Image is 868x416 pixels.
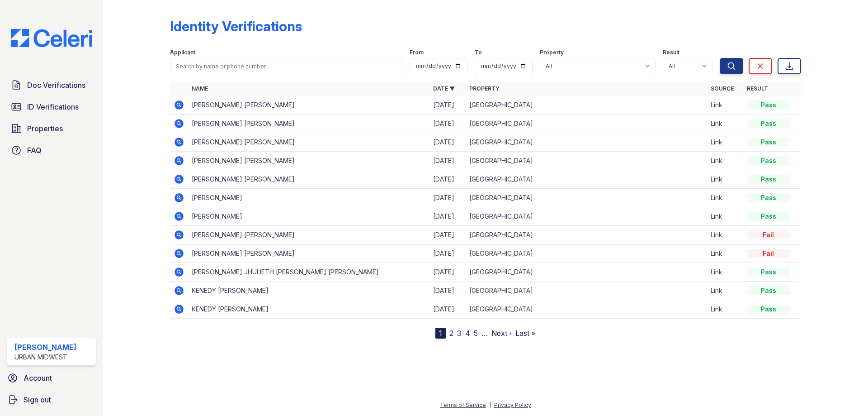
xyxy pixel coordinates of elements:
a: Result [747,85,768,92]
td: [GEOGRAPHIC_DATA] [466,282,707,300]
div: Identity Verifications [170,18,302,34]
div: Pass [747,286,790,295]
div: Pass [747,175,790,184]
a: Account [4,369,99,387]
td: [DATE] [429,282,466,300]
div: Pass [747,100,790,110]
span: FAQ [27,145,42,156]
a: ID Verifications [7,98,96,116]
label: Applicant [170,49,195,56]
td: Link [707,207,743,226]
td: [DATE] [429,244,466,263]
td: [GEOGRAPHIC_DATA] [466,263,707,282]
a: Source [711,85,734,92]
div: Urban Midwest [14,353,76,362]
td: [DATE] [429,96,466,115]
span: Properties [27,123,63,134]
td: [GEOGRAPHIC_DATA] [466,133,707,152]
a: Doc Verifications [7,76,96,94]
td: [DATE] [429,226,466,244]
td: Link [707,115,743,133]
label: Result [663,49,679,56]
a: 4 [465,329,470,338]
td: [PERSON_NAME] [PERSON_NAME] [188,226,429,244]
td: [GEOGRAPHIC_DATA] [466,189,707,207]
td: [PERSON_NAME] [188,207,429,226]
label: From [410,49,424,56]
div: Pass [747,193,790,202]
td: [PERSON_NAME] [PERSON_NAME] [188,133,429,152]
td: [PERSON_NAME] [PERSON_NAME] [188,152,429,170]
td: KENEDY [PERSON_NAME] [188,282,429,300]
span: … [481,328,488,339]
div: Pass [747,119,790,128]
td: [GEOGRAPHIC_DATA] [466,300,707,319]
input: Search by name or phone number [170,58,402,74]
td: Link [707,244,743,263]
td: [GEOGRAPHIC_DATA] [466,96,707,115]
td: KENEDY [PERSON_NAME] [188,300,429,319]
div: Fail [747,230,790,239]
td: [GEOGRAPHIC_DATA] [466,207,707,226]
span: Sign out [24,394,51,405]
td: [PERSON_NAME] [PERSON_NAME] [188,170,429,189]
td: [PERSON_NAME] JHULIETH [PERSON_NAME] [PERSON_NAME] [188,263,429,282]
a: Date ▼ [433,85,455,92]
td: [DATE] [429,189,466,207]
td: [DATE] [429,152,466,170]
td: Link [707,133,743,152]
td: [DATE] [429,115,466,133]
div: Fail [747,249,790,258]
td: [PERSON_NAME] [PERSON_NAME] [188,96,429,115]
td: [PERSON_NAME] [PERSON_NAME] [188,244,429,263]
a: Property [469,85,500,92]
a: Properties [7,120,96,138]
div: [PERSON_NAME] [14,342,76,353]
a: 2 [449,329,453,338]
span: ID Verifications [27,101,79,112]
td: [GEOGRAPHIC_DATA] [466,226,707,244]
td: [DATE] [429,300,466,319]
td: [PERSON_NAME] [PERSON_NAME] [188,115,429,133]
a: Next › [491,329,512,338]
td: [GEOGRAPHIC_DATA] [466,244,707,263]
td: Link [707,300,743,319]
td: Link [707,282,743,300]
td: [DATE] [429,170,466,189]
td: Link [707,170,743,189]
td: Link [707,96,743,115]
td: Link [707,189,743,207]
a: FAQ [7,141,96,159]
a: Sign out [4,391,99,409]
a: 5 [474,329,478,338]
label: Property [540,49,564,56]
a: Last » [515,329,535,338]
img: CE_Logo_Blue-a8612792a0a2168367f1c8372b55b34899dd931a85d93a1a3d3e32e68fde9ad4.png [4,29,99,47]
div: Pass [747,268,790,277]
div: Pass [747,138,790,147]
div: 1 [435,328,446,339]
td: Link [707,226,743,244]
td: [GEOGRAPHIC_DATA] [466,170,707,189]
a: 3 [457,329,462,338]
span: Account [24,373,52,383]
td: [GEOGRAPHIC_DATA] [466,115,707,133]
td: [DATE] [429,133,466,152]
td: Link [707,263,743,282]
div: | [489,402,491,408]
div: Pass [747,305,790,314]
td: Link [707,152,743,170]
span: Doc Verifications [27,80,85,91]
a: Terms of Service [440,402,486,408]
div: Pass [747,212,790,221]
a: Name [192,85,208,92]
label: To [475,49,482,56]
td: [GEOGRAPHIC_DATA] [466,152,707,170]
div: Pass [747,156,790,165]
td: [DATE] [429,207,466,226]
td: [DATE] [429,263,466,282]
td: [PERSON_NAME] [188,189,429,207]
a: Privacy Policy [494,402,531,408]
